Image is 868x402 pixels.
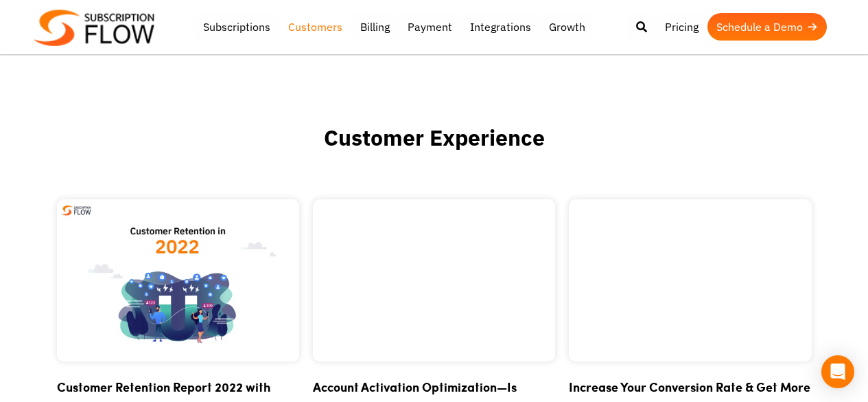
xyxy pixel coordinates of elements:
a: Payment [399,13,461,41]
a: Schedule a Demo [707,13,827,41]
img: Customer-Retention-Report-2022-with-SubscriptionFlow [57,199,299,361]
img: Increase-Your-Conversion-Rate-&-Get-More-Value-from-the-Traffic [569,199,811,361]
a: Integrations [461,13,540,41]
h1: Customer Experience [23,124,846,186]
img: Subscriptionflow [34,10,154,46]
a: Billing [351,13,399,41]
img: Account Activation Optimization [313,199,555,361]
a: Subscriptions [194,13,279,41]
a: Growth [540,13,594,41]
div: Open Intercom Messenger [821,355,854,388]
a: Customers [279,13,351,41]
a: Pricing [656,13,707,41]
